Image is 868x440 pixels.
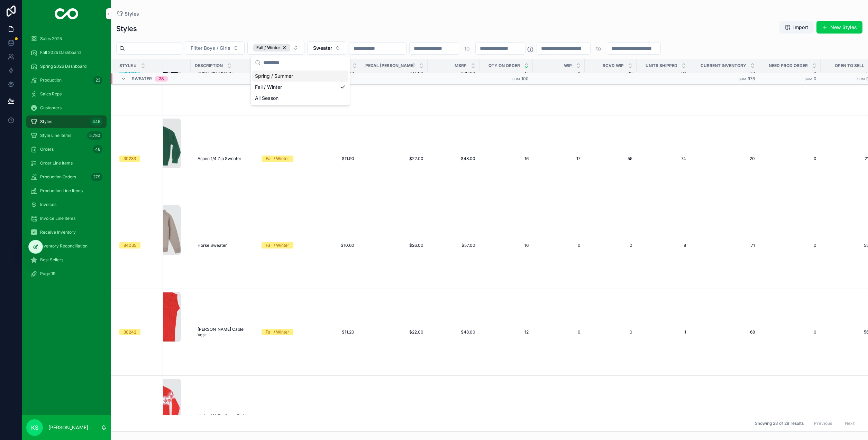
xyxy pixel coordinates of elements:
span: Production Line Items [40,188,83,194]
div: 84035 [124,242,136,249]
small: Sum [739,77,746,81]
div: 48 [93,145,102,153]
p: to [596,44,601,53]
span: Rcvd WIP [603,63,624,68]
a: $10.60 [313,240,357,251]
a: 68 [694,329,755,335]
a: Sales 2025 [26,32,107,45]
span: $22.00 [365,329,423,335]
span: Invoices [40,202,56,207]
a: $11.90 [313,153,357,164]
a: Page 19 [26,268,107,280]
a: Orders48 [26,143,107,156]
a: $12.60 [313,413,357,424]
a: Order Line Items [26,157,107,169]
a: Spring 2026 Dashboard [26,60,107,73]
span: Units Shipped [646,63,677,68]
a: 0 [763,329,816,335]
span: 0 [537,329,581,335]
span: Orders [40,147,54,152]
p: to [465,44,470,53]
span: Horse Sweater [198,243,227,248]
span: 0 [763,156,816,161]
span: Page 19 [40,271,55,277]
span: Sweater [132,76,152,82]
span: 20 [694,156,755,161]
a: Styles445 [26,115,107,128]
div: 28 [159,76,164,82]
a: Alpine 1/4 Zip Snow Flake Sweater [195,411,253,427]
a: Horse Sweater [195,240,253,251]
span: 100 [521,76,529,81]
a: Fall 2025 Dashboard [26,46,107,59]
span: Styles [40,119,52,124]
a: 0 [763,243,816,248]
a: 17 [537,156,581,161]
span: $11.20 [316,329,354,335]
a: 0 [537,243,581,248]
a: 1 [641,329,686,335]
a: Production Line Items [26,185,107,197]
a: $48.00 [432,156,475,161]
button: Unselect FALL_WINTER [253,44,290,52]
div: Fall / Winter [266,329,289,335]
div: 30233 [124,156,136,162]
span: Sales Reps [40,91,62,97]
a: $57.00 [432,243,475,248]
span: Style # [119,63,137,68]
span: Styles [125,10,139,17]
div: Fall / Winter [266,156,289,162]
span: [PERSON_NAME] Cable Vest [198,327,250,338]
a: Fall / Winter [262,329,305,335]
a: Aspen 1/4 Zip Sweater [195,153,253,164]
a: 0 [589,329,632,335]
div: 445 [90,118,102,126]
p: [PERSON_NAME] [48,424,88,431]
span: $10.60 [316,243,354,248]
span: Import [793,24,808,31]
a: 16 [484,243,529,248]
span: Production Orders [40,174,76,180]
a: 8 [641,243,686,248]
span: Description [195,63,223,68]
a: Style Line Items5,780 [26,129,107,142]
span: Best Sellers [40,257,63,263]
button: New Styles [816,21,862,34]
span: Invoice Line Items [40,216,75,221]
div: Suggestions [251,69,350,105]
span: Customers [40,105,62,111]
span: Current Inventory [701,63,746,68]
span: Spring 2026 Dashboard [40,64,86,69]
a: Best Sellers [26,254,107,266]
span: Production [40,77,62,83]
a: Sales Reps [26,88,107,100]
small: Sum [857,77,865,81]
a: $48.00 [432,329,475,335]
span: Showing 28 of 28 results [755,421,804,426]
div: Fall / Winter [266,242,289,249]
a: 12 [484,329,529,335]
a: Customers [26,102,107,114]
span: Aspen 1/4 Zip Sweater [198,156,241,161]
a: $26.00 [365,243,423,248]
span: Receive Inventory [40,230,76,235]
span: 74 [641,156,686,161]
span: Open to Sell [835,63,864,68]
a: 30233 [119,156,159,162]
a: Fall / Winter [262,242,305,249]
span: 0 [589,243,632,248]
a: $22.00 [365,156,423,161]
span: Pedal [PERSON_NAME] [365,63,415,68]
img: App logo [55,8,79,19]
small: Sum [805,77,812,81]
a: Invoices [26,198,107,211]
